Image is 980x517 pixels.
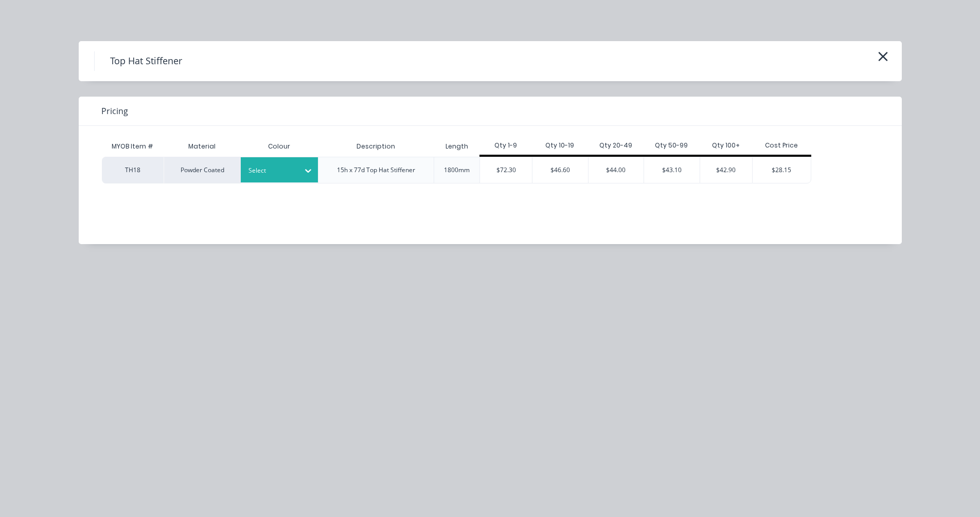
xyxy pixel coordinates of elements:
div: Qty 10-19 [532,141,588,150]
div: 1800mm [444,165,470,175]
div: $44.00 [589,157,644,183]
div: Qty 20-49 [588,141,644,150]
div: 15h x 77d Top Hat Stiffener [337,165,415,175]
div: Qty 1-9 [479,141,532,150]
div: $46.60 [532,157,588,183]
div: Qty 100+ [700,141,752,150]
div: Material [164,136,241,157]
div: $42.90 [700,157,752,183]
span: Pricing [101,105,128,117]
div: $72.30 [480,157,532,183]
div: Qty 50-99 [644,141,700,150]
div: Powder Coated [164,157,241,183]
div: $43.10 [644,157,700,183]
div: Colour [241,136,318,157]
div: $28.15 [753,157,811,183]
h4: Top Hat Stiffener [94,51,198,71]
div: TH18 [102,157,164,183]
div: MYOB Item # [102,136,164,157]
div: Cost Price [752,141,811,150]
div: Length [437,134,476,159]
div: Description [348,134,403,159]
